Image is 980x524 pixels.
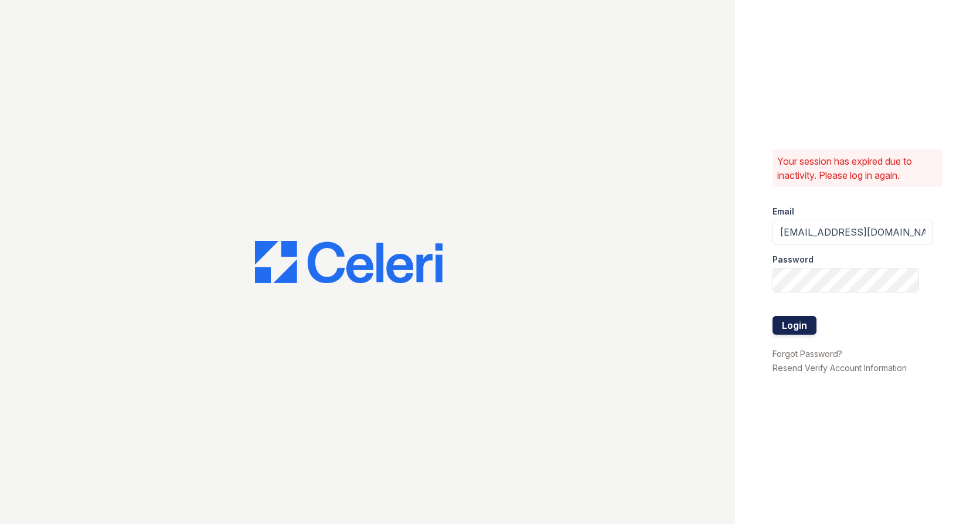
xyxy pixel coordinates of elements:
a: Forgot Password? [773,349,842,359]
a: Resend Verify Account Information [773,363,907,373]
label: Email [773,206,794,217]
button: Login [773,316,816,335]
img: CE_Logo_Blue-a8612792a0a2168367f1c8372b55b34899dd931a85d93a1a3d3e32e68fde9ad4.png [255,241,443,283]
p: Your session has expired due to inactivity. Please log in again. [777,154,938,182]
label: Password [773,254,814,266]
